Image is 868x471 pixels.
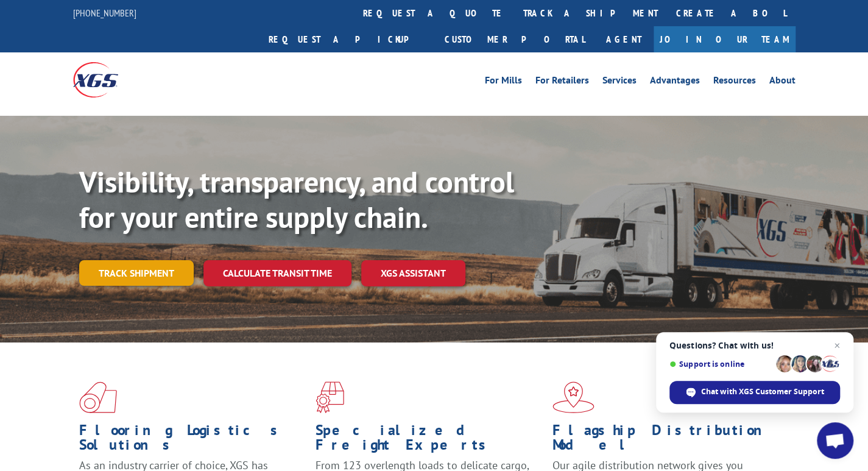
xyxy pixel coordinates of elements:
[316,381,344,413] img: xgs-icon-focused-on-flooring-red
[535,76,589,89] a: For Retailers
[713,76,756,89] a: Resources
[73,7,136,19] a: [PHONE_NUMBER]
[701,386,824,397] span: Chat with XGS Customer Support
[552,381,595,413] img: xgs-icon-flagship-distribution-model-red
[769,76,796,89] a: About
[669,359,772,369] span: Support is online
[817,422,853,459] a: Open chat
[669,381,840,404] span: Chat with XGS Customer Support
[79,163,514,236] b: Visibility, transparency, and control for your entire supply chain.
[203,260,351,286] a: Calculate transit time
[594,26,654,52] a: Agent
[79,381,117,413] img: xgs-icon-total-supply-chain-intelligence-red
[316,423,543,458] h1: Specialized Freight Experts
[361,260,465,286] a: XGS ASSISTANT
[650,76,700,89] a: Advantages
[602,76,637,89] a: Services
[552,423,780,458] h1: Flagship Distribution Model
[79,260,194,286] a: Track shipment
[259,26,436,52] a: Request a pickup
[669,341,840,350] span: Questions? Chat with us!
[654,26,796,52] a: Join Our Team
[79,423,306,458] h1: Flooring Logistics Solutions
[436,26,594,52] a: Customer Portal
[485,76,522,89] a: For Mills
